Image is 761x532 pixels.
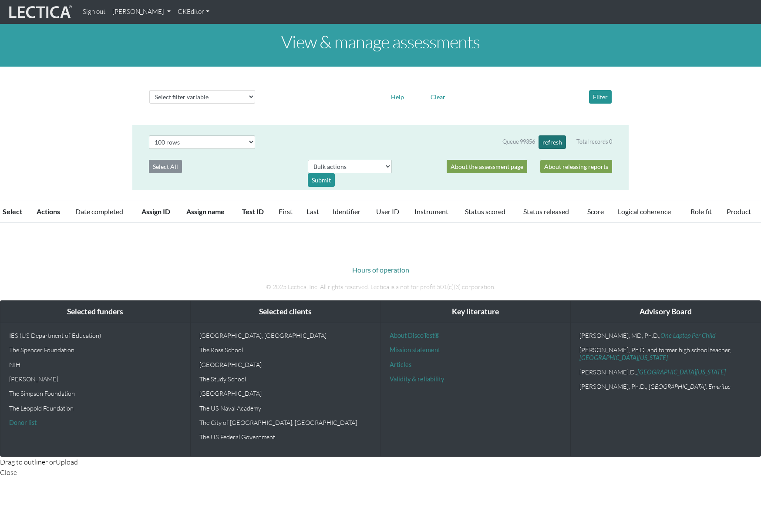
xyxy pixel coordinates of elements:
[727,207,751,215] a: Product
[199,404,372,412] p: The US Naval Academy
[237,201,273,223] th: Test ID
[199,375,372,383] p: The Study School
[579,346,752,361] p: [PERSON_NAME], Ph.D. and former high school teacher,
[136,201,181,223] th: Assign ID
[181,201,237,223] th: Assign name
[149,160,182,173] button: Select All
[390,332,439,339] a: About DiscoTest®
[9,332,182,339] p: IES (US Department of Education)
[199,346,372,354] p: The Ross School
[390,361,411,368] a: Articles
[174,3,213,20] a: CKEditor
[9,375,182,383] p: [PERSON_NAME]
[7,4,72,20] img: lecticalive
[587,207,604,215] a: Score
[579,383,752,390] p: [PERSON_NAME], Ph.D.
[191,301,380,323] div: Selected clients
[352,266,409,274] a: Hours of operation
[539,135,566,149] button: refresh
[589,90,612,104] button: Filter
[31,201,70,223] th: Actions
[390,346,440,354] a: Mission statement
[109,3,174,20] a: [PERSON_NAME]
[79,3,109,20] a: Sign out
[139,282,622,292] p: © 2025 Lectica, Inc. All rights reserved. Lectica is a not for profit 501(c)(3) corporation.
[387,92,408,100] a: Help
[279,207,293,215] a: First
[579,332,752,339] p: [PERSON_NAME], MD, Ph.D.,
[414,207,448,215] a: Instrument
[637,368,726,376] a: [GEOGRAPHIC_DATA][US_STATE]
[523,207,569,215] a: Status released
[502,135,612,149] div: Queue 99356 Total records 0
[690,207,712,215] a: Role fit
[390,375,444,383] a: Validity & reliability
[75,207,123,215] a: Date completed
[381,301,571,323] div: Key literature
[199,332,372,339] p: [GEOGRAPHIC_DATA], [GEOGRAPHIC_DATA]
[199,419,372,426] p: The City of [GEOGRAPHIC_DATA], [GEOGRAPHIC_DATA]
[427,90,449,104] button: Clear
[199,390,372,397] p: [GEOGRAPHIC_DATA]
[199,361,372,368] p: [GEOGRAPHIC_DATA]
[56,458,78,466] span: Upload
[9,419,37,426] a: Donor list
[0,301,190,323] div: Selected funders
[306,207,319,215] a: Last
[660,332,716,339] a: One Laptop Per Child
[571,301,761,323] div: Advisory Board
[579,354,668,361] a: [GEOGRAPHIC_DATA][US_STATE]
[447,160,527,173] a: About the assessment page
[579,368,752,376] p: [PERSON_NAME].D.,
[540,160,612,173] a: About releasing reports
[376,207,399,215] a: User ID
[333,207,360,215] a: Identifier
[308,173,335,187] div: Submit
[199,433,372,441] p: The US Federal Government
[9,346,182,354] p: The Spencer Foundation
[618,207,671,215] a: Logical coherence
[646,383,731,390] em: , [GEOGRAPHIC_DATA], Emeritus
[387,90,408,104] button: Help
[9,404,182,412] p: The Leopold Foundation
[9,361,182,368] p: NIH
[9,390,182,397] p: The Simpson Foundation
[465,207,505,215] a: Status scored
